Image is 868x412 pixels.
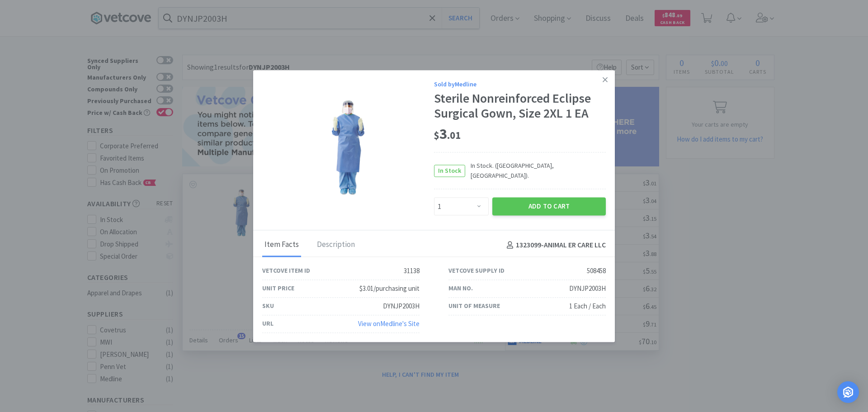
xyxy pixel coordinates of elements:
[434,91,606,121] div: Sterile Nonreinforced Eclipse Surgical Gown, Size 2XL 1 EA
[404,265,420,276] div: 31138
[837,381,859,403] div: Open Intercom Messenger
[262,284,294,294] div: Unit Price
[434,165,465,176] span: In Stock
[383,301,420,312] div: DYNJP2003H
[448,284,473,294] div: Man No.
[359,283,420,294] div: $3.01/purchasing unit
[262,301,274,311] div: SKU
[262,234,301,257] div: Item Facts
[587,265,606,276] div: 508458
[315,234,357,257] div: Description
[358,319,420,328] a: View onMedline's Site
[465,161,606,181] span: In Stock. ([GEOGRAPHIC_DATA], [GEOGRAPHIC_DATA]).
[262,266,310,276] div: Vetcove Item ID
[434,79,606,89] div: Sold by Medline
[434,129,439,142] span: $
[262,319,274,329] div: URL
[289,89,407,206] img: fc4d5b1edcc941d1bd6b8247ece68dc9_508458.jpeg
[447,129,461,142] span: . 01
[492,198,606,216] button: Add to Cart
[448,301,500,311] div: Unit of Measure
[569,301,606,312] div: 1 Each / Each
[503,240,606,251] h4: 1323099 - ANIMAL ER CARE LLC
[434,125,461,143] span: 3
[448,266,505,276] div: Vetcove Supply ID
[569,283,606,294] div: DYNJP2003H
